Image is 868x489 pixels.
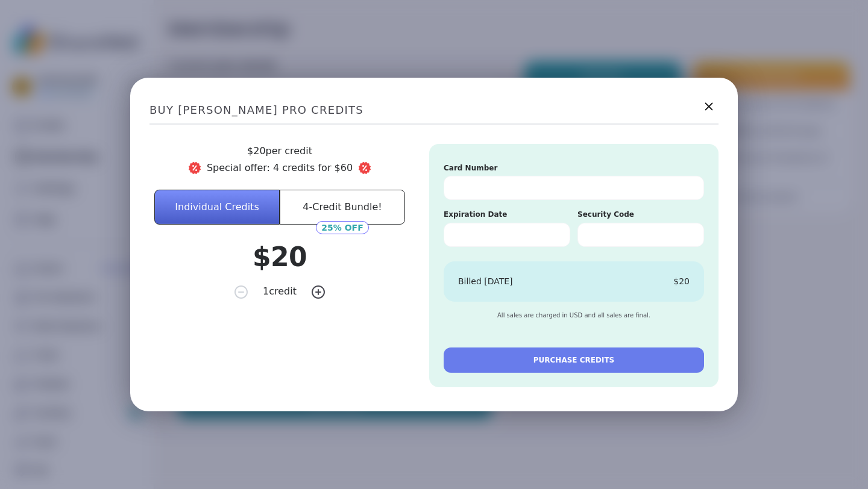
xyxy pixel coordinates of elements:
span: 1 credit [263,285,297,299]
p: $ 20 per credit [149,144,410,158]
h5: Security Code [577,210,704,220]
h2: BUY [PERSON_NAME] PRO CREDITS [149,97,719,125]
button: 4-Credit Bundle! [280,190,405,225]
button: Individual Credits [154,190,280,225]
button: PURCHASE CREDITS [444,347,704,373]
h5: Card Number [444,163,704,173]
div: 25% OFF [316,221,368,234]
div: Billed [DATE] [458,276,513,288]
iframe: Secure card number input frame [454,184,694,194]
iframe: Secure CVC input frame [588,231,694,241]
h4: $ 20 [253,239,307,275]
iframe: Secure expiration date input frame [454,231,560,241]
div: $ 20 [673,276,690,288]
span: PURCHASE CREDITS [533,355,614,366]
h5: Expiration Date [444,210,570,220]
span: Special offer: 4 credits for $ 60 [149,161,410,175]
span: All sales are charged in USD and all sales are final. [497,311,650,320]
